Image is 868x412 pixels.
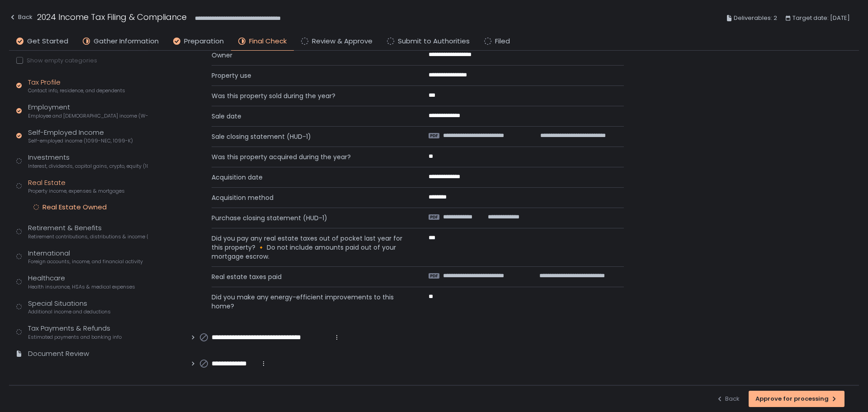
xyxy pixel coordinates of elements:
span: Review & Approve [312,36,373,47]
button: Back [9,11,33,26]
span: Property income, expenses & mortgages [28,188,125,194]
span: Filed [495,36,510,47]
span: Additional income and deductions [28,308,111,315]
div: Investments [28,152,148,170]
div: Approve for processing [755,395,838,403]
div: Tax Profile [28,77,125,95]
span: Preparation [184,36,224,47]
span: Get Started [27,36,68,47]
button: Approve for processing [749,391,844,407]
span: Sale date [212,112,407,121]
div: International [28,248,143,265]
span: Target date: [DATE] [793,13,850,24]
span: Sale closing statement (HUD-1) [212,132,407,141]
span: Interest, dividends, capital gains, crypto, equity (1099s, K-1s) [28,163,148,170]
div: Employment [28,102,148,119]
div: Retirement & Benefits [28,223,148,240]
span: Real estate taxes paid [212,272,407,281]
span: Was this property acquired during the year? [212,152,407,161]
span: Owner [212,51,407,60]
h1: 2024 Income Tax Filing & Compliance [37,11,187,23]
span: Did you pay any real estate taxes out of pocket last year for this property? 🔸 Do not include amo... [212,234,407,261]
span: Was this property sold during the year? [212,91,407,100]
span: Submit to Authorities [398,36,470,47]
div: Real Estate [28,178,125,195]
span: Employee and [DEMOGRAPHIC_DATA] income (W-2s) [28,113,148,119]
span: Foreign accounts, income, and financial activity [28,258,143,265]
div: Back [9,12,33,23]
button: Back [716,391,740,407]
div: Document Review [28,349,89,359]
div: Tax Payments & Refunds [28,323,122,341]
span: Property use [212,71,407,80]
span: Self-employed income (1099-NEC, 1099-K) [28,137,133,144]
span: Deliverables: 2 [734,13,777,24]
span: Did you make any energy-efficient improvements to this home? [212,293,407,311]
span: Gather Information [94,36,159,47]
div: Special Situations [28,298,111,316]
span: Health insurance, HSAs & medical expenses [28,284,135,290]
div: Self-Employed Income [28,128,133,145]
div: Real Estate Owned [42,203,107,212]
span: Retirement contributions, distributions & income (1099-R, 5498) [28,233,148,240]
span: Final Check [249,36,287,47]
span: Acquisition method [212,193,407,202]
span: Acquisition date [212,173,407,182]
span: Estimated payments and banking info [28,334,122,341]
div: Back [716,395,740,403]
div: Healthcare [28,273,135,290]
span: Purchase closing statement (HUD-1) [212,213,407,223]
span: Contact info, residence, and dependents [28,87,125,94]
